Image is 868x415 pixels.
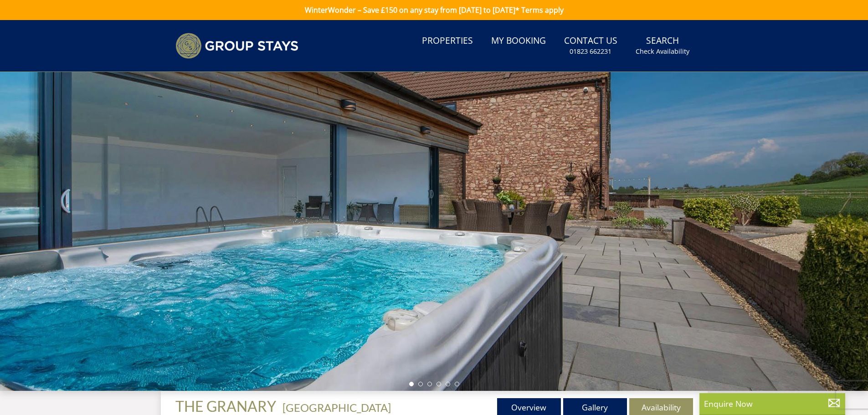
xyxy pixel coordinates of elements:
a: THE GRANARY [175,397,279,415]
a: SearchCheck Availability [632,31,693,61]
a: [GEOGRAPHIC_DATA] [282,401,391,414]
span: THE GRANARY [175,397,276,415]
small: Check Availability [636,47,689,56]
a: My Booking [488,31,550,51]
img: Group Stays [175,33,298,59]
small: 01823 662231 [570,47,611,56]
a: Properties [418,31,477,51]
a: Contact Us01823 662231 [560,31,621,61]
span: - [279,401,391,414]
p: Enquire Now [704,398,841,410]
